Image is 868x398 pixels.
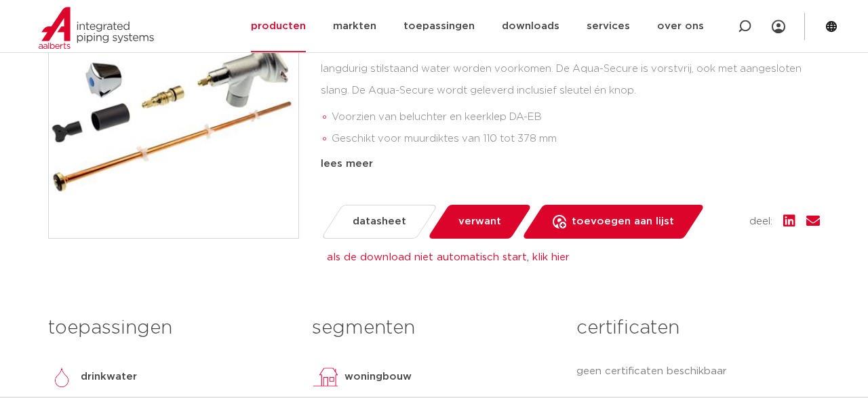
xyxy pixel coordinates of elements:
a: als de download niet automatisch start, klik hier [327,252,570,262]
span: datasheet [353,211,406,233]
span: toevoegen aan lijst [572,211,674,233]
a: datasheet [321,205,438,239]
h3: toepassingen [48,315,292,342]
img: woningbouw [312,363,339,391]
h3: segmenten [312,315,555,342]
li: Geschikt voor muurdiktes van 110 tot 378 mm [332,128,820,150]
p: woningbouw [344,369,412,385]
div: lees meer [321,156,820,172]
span: deel: [749,214,772,230]
li: Voorzien van beluchter en keerklep DA-EB [332,106,820,128]
span: verwant [458,211,501,233]
div: De VSH Aqua-Secure vorstvrije gevelkraan heeft een strak en modern uiterlijk, is eenvoudig te mon... [321,15,820,151]
a: verwant [427,205,532,239]
p: geen certificaten beschikbaar [576,363,820,380]
img: drinkwater [48,363,75,391]
p: drinkwater [81,369,137,385]
h3: certificaten [576,315,820,342]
